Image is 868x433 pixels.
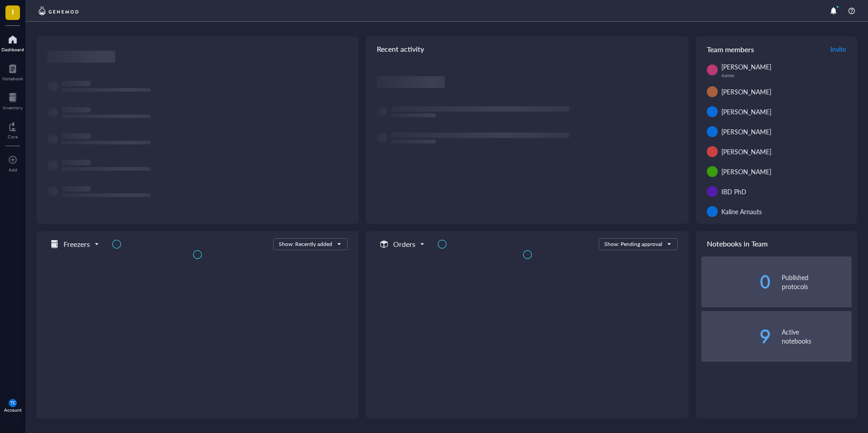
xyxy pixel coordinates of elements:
h5: Freezers [64,239,90,250]
div: Add [9,167,17,172]
span: Kaline Arnauts [721,207,762,216]
div: 0 [701,275,771,289]
span: [PERSON_NAME] [721,107,771,116]
span: [PERSON_NAME] [721,167,771,176]
div: Team members [696,36,857,62]
div: 9 [701,329,771,344]
img: genemod-logo [36,5,81,16]
span: [PERSON_NAME] [721,62,771,71]
a: Dashboard [1,32,24,52]
span: Invite [830,44,846,54]
div: Account [4,407,22,413]
div: Show: Recently added [279,240,332,248]
span: [PERSON_NAME] [721,87,771,96]
span: IBD PhD [721,187,746,196]
div: Dashboard [1,47,24,52]
span: [PERSON_NAME] [721,147,771,156]
div: Notebooks in Team [696,231,857,256]
div: Active notebooks [782,327,852,345]
div: Admin [721,73,852,78]
button: Invite [830,42,846,56]
span: I [12,6,14,17]
div: Show: Pending approval [604,240,662,248]
a: Notebook [2,61,23,81]
a: Core [8,119,18,139]
div: Notebook [2,76,23,81]
div: Core [8,134,18,139]
div: Published protocols [782,273,852,291]
span: TC [10,401,15,405]
a: Inventory [3,90,23,110]
div: Inventory [3,105,23,110]
h5: Orders [393,239,415,250]
div: Recent activity [366,36,688,62]
span: [PERSON_NAME] [721,127,771,136]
